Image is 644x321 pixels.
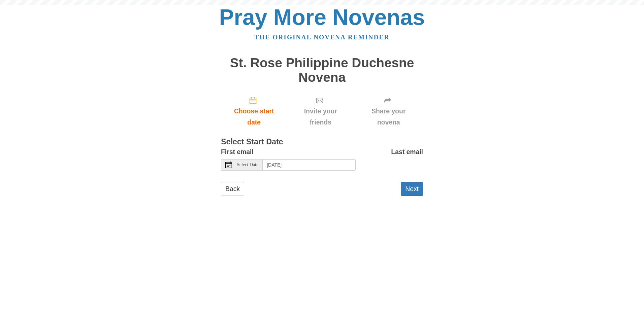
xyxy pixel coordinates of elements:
label: First email [221,146,254,157]
label: Last email [391,146,423,157]
div: Click "Next" to confirm your start date first. [287,91,354,131]
span: Choose start date [228,106,280,128]
span: Share your novena [361,106,416,128]
button: Next [401,182,423,196]
a: Pray More Novenas [219,5,425,30]
a: The original novena reminder [255,34,390,41]
span: Invite your friends [294,106,347,128]
h3: Select Start Date [221,138,423,146]
a: Choose start date [221,91,287,131]
h1: St. Rose Philippine Duchesne Novena [221,56,423,84]
div: Click "Next" to confirm your start date first. [354,91,423,131]
span: Select Date [237,163,258,167]
a: Back [221,182,244,196]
